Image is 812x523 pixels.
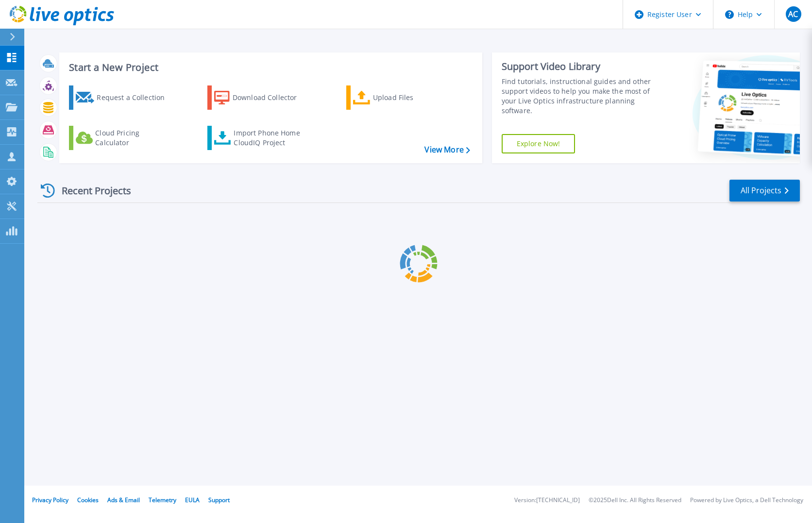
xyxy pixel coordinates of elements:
li: Powered by Live Optics, a Dell Technology [690,497,803,504]
div: Support Video Library [502,60,658,73]
a: Explore Now! [502,134,575,153]
li: Version: [TECHNICAL_ID] [514,497,580,504]
a: Cloud Pricing Calculator [69,126,177,150]
div: Request a Collection [97,88,174,107]
li: © 2025 Dell Inc. All Rights Reserved [589,497,681,504]
a: Download Collector [207,85,316,110]
a: Upload Files [346,85,455,110]
a: Ads & Email [107,496,140,504]
div: Recent Projects [37,179,144,202]
div: Download Collector [233,88,310,107]
a: Support [208,496,230,504]
a: All Projects [729,180,800,202]
span: AC [788,10,798,18]
a: Cookies [77,496,99,504]
a: Privacy Policy [32,496,68,504]
a: Telemetry [149,496,176,504]
div: Import Phone Home CloudIQ Project [234,128,309,148]
a: View More [424,145,470,154]
div: Find tutorials, instructional guides and other support videos to help you make the most of your L... [502,77,658,116]
a: Request a Collection [69,85,177,110]
a: EULA [185,496,200,504]
div: Cloud Pricing Calculator [95,128,173,148]
h3: Start a New Project [69,62,470,73]
div: Upload Files [373,88,451,107]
